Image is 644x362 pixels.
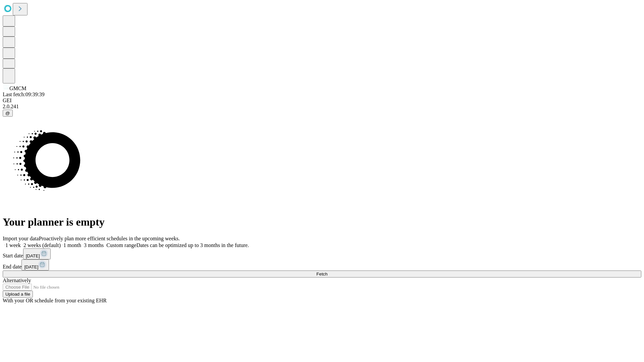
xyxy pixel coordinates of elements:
[3,92,45,97] span: Last fetch: 09:39:39
[24,264,38,269] span: [DATE]
[3,104,641,110] div: 2.0.241
[5,111,10,116] span: @
[39,236,180,241] span: Proactively plan more efficient schedules in the upcoming weeks.
[3,98,641,104] div: GEI
[3,270,641,278] button: Fetch
[3,291,33,298] button: Upload a file
[5,242,21,248] span: 1 week
[21,259,49,270] button: [DATE]
[3,216,641,228] h1: Your planner is empty
[137,242,249,248] span: Dates can be optimized up to 3 months in the future.
[3,248,641,259] div: Start date
[26,253,40,258] span: [DATE]
[3,110,13,117] button: @
[84,242,104,248] span: 3 months
[3,278,31,283] span: Alternatively
[3,236,39,241] span: Import your data
[23,248,51,259] button: [DATE]
[3,259,641,270] div: End date
[63,242,81,248] span: 1 month
[106,242,136,248] span: Custom range
[9,85,26,91] span: GMCM
[23,242,61,248] span: 2 weeks (default)
[316,271,327,277] span: Fetch
[3,298,107,303] span: With your OR schedule from your existing EHR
